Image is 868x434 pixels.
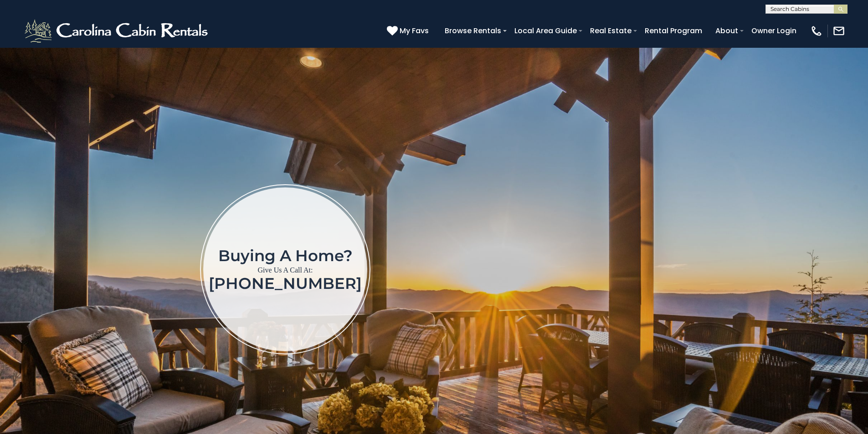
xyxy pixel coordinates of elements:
span: My Favs [400,25,429,36]
a: [PHONE_NUMBER] [209,274,362,293]
a: Rental Program [640,23,707,39]
a: About [711,23,743,39]
h1: Buying a home? [209,247,362,264]
a: My Favs [387,25,431,37]
a: Owner Login [747,23,801,39]
p: Give Us A Call At: [209,264,362,277]
img: mail-regular-white.png [832,25,845,37]
a: Local Area Guide [510,23,581,39]
img: White-1-2.png [23,17,212,45]
img: phone-regular-white.png [810,25,823,37]
a: Real Estate [586,23,636,39]
a: Browse Rentals [440,23,506,39]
